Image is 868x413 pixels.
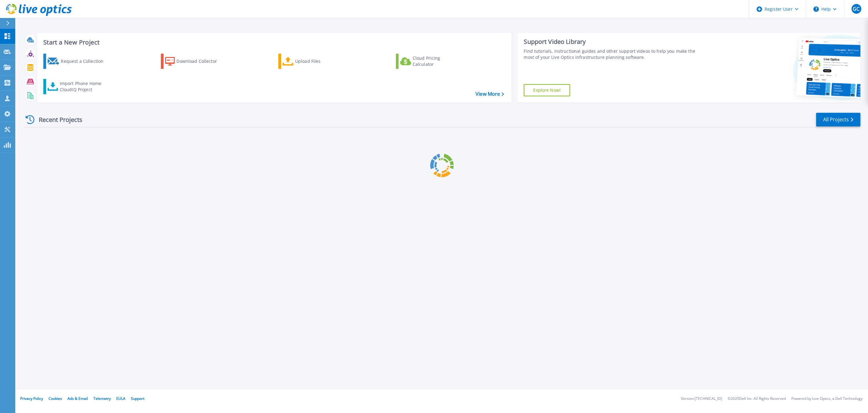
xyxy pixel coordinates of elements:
[43,39,504,46] h3: Start a New Project
[116,396,125,401] a: EULA
[476,91,504,97] a: View More
[93,396,111,401] a: Telemetry
[60,80,107,93] div: Import Phone Home CloudIQ Project
[67,396,88,401] a: Ads & Email
[24,112,91,127] div: Recent Projects
[791,397,863,401] li: Powered by Live Optics, a Dell Technology
[278,54,346,69] a: Upload Files
[853,6,859,11] span: GC
[61,55,110,67] div: Request a Collection
[524,84,570,96] a: Explore Now!
[728,397,786,401] li: © 2025 Dell Inc. All Rights Reserved
[396,54,464,69] a: Cloud Pricing Calculator
[161,54,229,69] a: Download Collector
[524,48,702,60] div: Find tutorials, instructional guides and other support videos to help you make the most of your L...
[524,38,702,46] div: Support Video Library
[176,55,225,67] div: Download Collector
[413,55,461,67] div: Cloud Pricing Calculator
[681,397,722,401] li: Version: [TECHNICAL_ID]
[131,396,144,401] a: Support
[20,396,43,401] a: Privacy Policy
[816,113,860,126] a: All Projects
[295,55,344,67] div: Upload Files
[43,54,111,69] a: Request a Collection
[49,396,62,401] a: Cookies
